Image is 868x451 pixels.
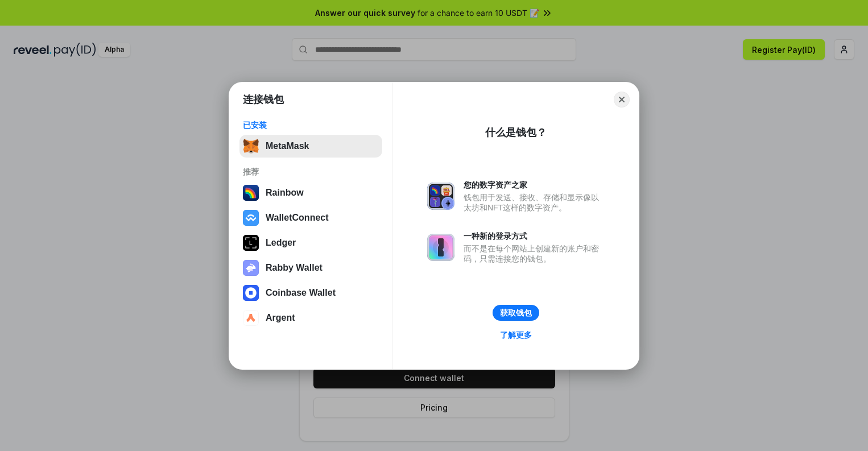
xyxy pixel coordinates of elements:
div: 一种新的登录方式 [464,231,605,241]
div: 获取钱包 [500,308,532,318]
img: svg+xml,%3Csvg%20xmlns%3D%22http%3A%2F%2Fwww.w3.org%2F2000%2Fsvg%22%20fill%3D%22none%22%20viewBox... [243,260,259,276]
img: svg+xml,%3Csvg%20width%3D%22120%22%20height%3D%22120%22%20viewBox%3D%220%200%20120%20120%22%20fil... [243,185,259,201]
button: 获取钱包 [493,305,539,321]
img: svg+xml,%3Csvg%20width%3D%2228%22%20height%3D%2228%22%20viewBox%3D%220%200%2028%2028%22%20fill%3D... [243,210,259,226]
div: MetaMask [266,141,309,151]
div: Rabby Wallet [266,263,323,273]
img: svg+xml,%3Csvg%20width%3D%2228%22%20height%3D%2228%22%20viewBox%3D%220%200%2028%2028%22%20fill%3D... [243,285,259,301]
button: Argent [239,307,382,329]
img: svg+xml,%3Csvg%20fill%3D%22none%22%20height%3D%2233%22%20viewBox%3D%220%200%2035%2033%22%20width%... [243,138,259,154]
div: Rainbow [266,188,304,198]
button: MetaMask [239,135,382,158]
img: svg+xml,%3Csvg%20xmlns%3D%22http%3A%2F%2Fwww.w3.org%2F2000%2Fsvg%22%20width%3D%2228%22%20height%3... [243,235,259,251]
h1: 连接钱包 [243,93,284,106]
button: Ledger [239,231,382,254]
div: Ledger [266,238,296,248]
div: 您的数字资产之家 [464,180,605,190]
div: 而不是在每个网站上创建新的账户和密码，只需连接您的钱包。 [464,243,605,264]
button: Coinbase Wallet [239,282,382,304]
button: Rainbow [239,181,382,204]
div: 了解更多 [500,330,532,340]
button: WalletConnect [239,206,382,229]
button: Close [614,92,630,107]
div: 已安装 [243,120,379,130]
img: svg+xml,%3Csvg%20xmlns%3D%22http%3A%2F%2Fwww.w3.org%2F2000%2Fsvg%22%20fill%3D%22none%22%20viewBox... [427,183,454,210]
img: svg+xml,%3Csvg%20xmlns%3D%22http%3A%2F%2Fwww.w3.org%2F2000%2Fsvg%22%20fill%3D%22none%22%20viewBox... [427,234,454,261]
div: Argent [266,313,295,323]
div: 推荐 [243,167,379,177]
div: 钱包用于发送、接收、存储和显示像以太坊和NFT这样的数字资产。 [464,192,605,213]
div: Coinbase Wallet [266,288,336,298]
button: Rabby Wallet [239,256,382,279]
img: svg+xml,%3Csvg%20width%3D%2228%22%20height%3D%2228%22%20viewBox%3D%220%200%2028%2028%22%20fill%3D... [243,310,259,326]
a: 了解更多 [493,328,539,342]
div: 什么是钱包？ [485,126,547,139]
div: WalletConnect [266,213,329,223]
